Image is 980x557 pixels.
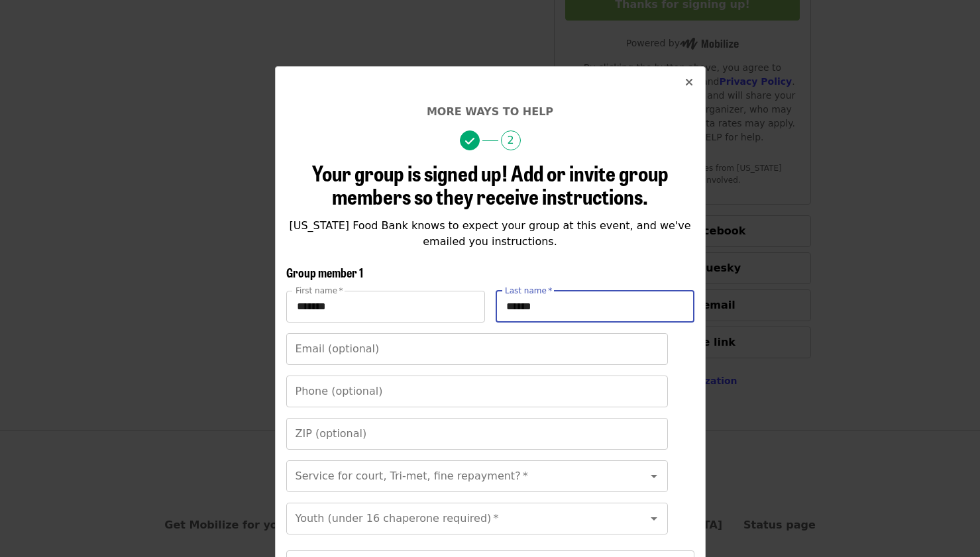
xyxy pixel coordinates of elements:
[645,467,663,485] button: Open
[673,67,705,99] button: Close
[296,287,343,295] label: First name
[312,157,669,211] span: Your group is signed up! Add or invite group members so they receive instructions.
[427,105,553,118] span: More ways to help
[465,135,474,148] i: check icon
[496,291,694,323] input: Last name
[286,291,485,323] input: First name
[286,264,363,281] span: Group member 1
[286,418,668,450] input: ZIP (optional)
[286,333,668,365] input: Email (optional)
[645,509,663,528] button: Open
[289,219,690,248] span: [US_STATE] Food Bank knows to expect your group at this event, and we've emailed you instructions.
[685,76,693,89] i: times icon
[505,287,552,295] label: Last name
[501,130,521,150] span: 2
[286,376,668,407] input: Phone (optional)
